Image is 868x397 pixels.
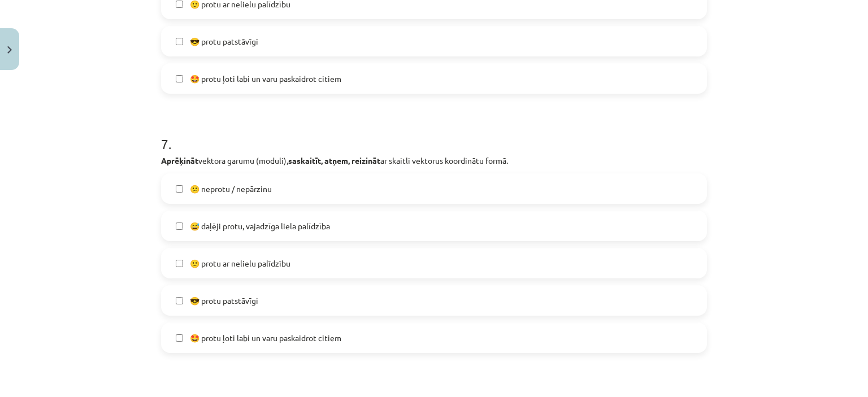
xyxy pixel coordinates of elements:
[190,183,272,195] span: 😕 neprotu / nepārzinu
[190,295,258,307] span: 😎 protu patstāvīgi
[7,46,12,54] img: icon-close-lesson-0947bae3869378f0d4975bcd49f059093ad1ed9edebbc8119c70593378902aed.svg
[190,258,290,269] span: 🙂 protu ar nelielu palīdzību
[176,38,183,45] input: 😎 protu patstāvīgi
[161,155,707,167] p: vektora garumu (moduli), ar skaitli vektorus koordinātu formā.
[176,223,183,230] input: 😅 daļēji protu, vajadzīga liela palīdzība
[190,73,341,85] span: 🤩 protu ļoti labi un varu paskaidrot citiem
[176,1,183,8] input: 🙂 protu ar nelielu palīdzību
[176,297,183,304] input: 😎 protu patstāvīgi
[190,220,330,232] span: 😅 daļēji protu, vajadzīga liela palīdzība
[288,155,380,165] strong: saskaitīt, atņem, reizināt
[161,155,198,165] strong: Aprēķināt
[176,185,183,193] input: 😕 neprotu / nepārzinu
[176,75,183,82] input: 🤩 protu ļoti labi un varu paskaidrot citiem
[176,260,183,267] input: 🙂 protu ar nelielu palīdzību
[161,116,707,151] h1: 7 .
[190,332,341,344] span: 🤩 protu ļoti labi un varu paskaidrot citiem
[190,36,258,47] span: 😎 protu patstāvīgi
[176,334,183,342] input: 🤩 protu ļoti labi un varu paskaidrot citiem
